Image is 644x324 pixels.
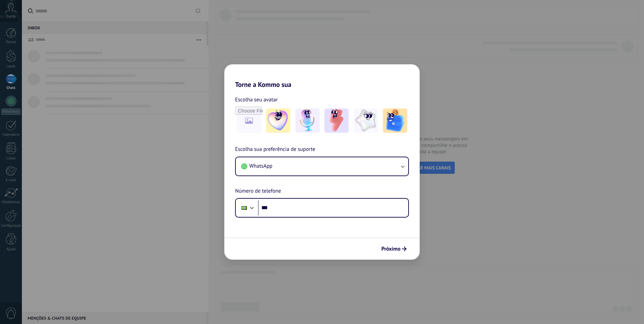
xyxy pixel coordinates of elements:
[266,108,290,133] img: -1.jpeg
[295,108,320,133] img: -2.jpeg
[235,145,315,154] span: Escolha sua preferência de suporte
[249,163,272,169] span: WhatsApp
[235,95,278,104] span: Escolha seu avatar
[236,157,408,175] button: WhatsApp
[381,247,400,251] span: Próximo
[235,187,281,196] span: Número de telefone
[354,108,378,133] img: -4.jpeg
[324,108,349,133] img: -3.jpeg
[378,243,410,255] button: Próximo
[238,201,251,215] div: Brazil: + 55
[383,108,407,133] img: -5.jpeg
[224,64,420,89] h2: Torne a Kommo sua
